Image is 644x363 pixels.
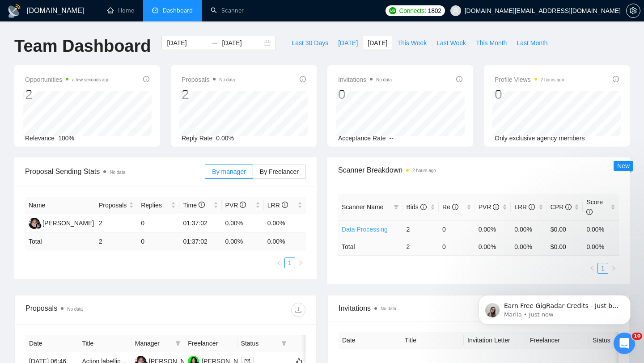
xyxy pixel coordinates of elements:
span: Relevance [25,135,55,142]
td: 01:37:02 [179,214,221,233]
span: PVR [225,202,246,209]
span: This Week [397,38,427,48]
a: setting [626,7,640,14]
span: Score [586,198,603,215]
span: [DATE] [368,38,387,48]
td: 01:37:02 [179,233,221,250]
td: $ 0.00 [547,238,583,255]
img: Profile image for Mariia [20,64,34,79]
span: No data [110,170,125,175]
span: right [298,260,303,266]
button: [DATE] [333,36,363,50]
span: Proposals [99,200,127,210]
span: setting [627,7,640,14]
td: 2 [95,233,137,250]
span: Dashboard [163,7,193,14]
td: $0.00 [547,220,583,238]
span: New [617,162,630,169]
span: Reply Rate [182,135,212,142]
span: Acceptance Rate [338,135,386,142]
span: info-circle [240,202,246,208]
th: Freelancer [526,332,589,349]
a: searchScanner [211,7,244,14]
button: Last Month [512,36,552,50]
span: Connects: [399,6,426,16]
span: -- [390,135,394,142]
span: Invitations [338,74,392,85]
span: info-circle [586,209,593,215]
span: Only exclusive agency members [495,135,585,142]
span: info-circle [420,204,427,210]
th: Date [339,332,401,349]
td: 0 [137,214,179,233]
span: to [211,39,218,46]
button: This Month [471,36,512,50]
span: 0.00% [216,135,234,142]
span: By manager [212,168,246,175]
span: Scanner Name [342,203,383,211]
span: info-circle [565,204,572,210]
td: 0.00% [264,214,306,233]
time: 2 hours ago [412,168,436,173]
th: Invitation Letter [464,332,526,349]
span: Replies [141,200,169,210]
img: upwork-logo.png [389,7,396,14]
span: Bids [406,203,426,211]
th: Title [78,335,131,352]
th: Proposals [95,197,137,214]
td: 0 [439,238,475,255]
span: By Freelancer [260,168,299,175]
span: Time [183,202,204,209]
span: user [453,8,459,14]
a: N[PERSON_NAME] [29,219,94,226]
span: No data [67,307,83,312]
span: 100% [58,135,74,142]
span: This Month [476,38,507,48]
span: No data [376,77,392,82]
span: Opportunities [25,74,110,85]
span: [DATE] [338,38,358,48]
input: End date [222,38,263,48]
span: left [276,260,282,266]
th: Manager [131,335,184,352]
button: [DATE] [363,36,392,50]
td: 0.00 % [511,238,547,255]
div: Proposals [25,303,165,317]
td: 0 [439,220,475,238]
span: Profile Views [495,74,564,85]
td: 0 [137,233,179,250]
th: Title [401,332,464,349]
div: 0 [495,86,564,103]
div: [PERSON_NAME] [42,218,94,228]
span: filter [174,337,182,350]
span: info-circle [456,76,462,82]
td: 0.00 % [583,238,619,255]
button: Last 30 Days [287,36,333,50]
span: info-circle [613,76,619,82]
input: Start date [167,38,208,48]
span: filter [281,341,287,346]
button: setting [626,4,640,18]
button: Last Week [432,36,471,50]
td: 0.00% [222,214,264,233]
span: 10 [632,333,642,340]
button: left [274,257,284,268]
td: 0.00 % [475,238,511,255]
time: 2 hours ago [541,77,564,82]
span: CPR [551,203,572,211]
th: Freelancer [184,335,237,352]
td: Total [338,238,402,255]
td: 2 [402,220,439,238]
span: Last Week [436,38,466,48]
a: homeHome [107,7,134,14]
td: 0.00 % [264,233,306,250]
span: filter [280,337,288,350]
td: 2 [95,214,137,233]
td: Total [25,233,95,250]
span: info-circle [529,204,535,210]
a: 1 [285,258,295,268]
span: download [292,306,305,313]
time: a few seconds ago [72,77,109,82]
div: 2 [182,86,235,103]
p: Message from Mariia, sent Just now [39,72,154,80]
